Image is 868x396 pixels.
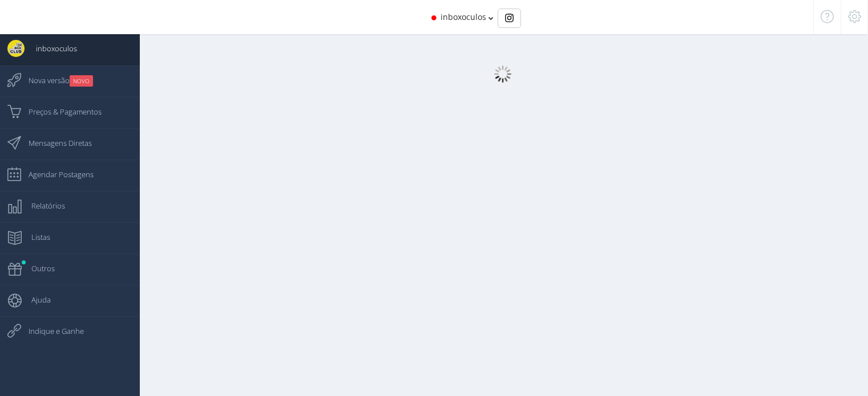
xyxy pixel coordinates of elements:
span: Listas [20,223,50,251]
img: loader.gif [494,66,511,83]
span: Outros [20,254,55,283]
span: inboxoculos [441,11,486,22]
img: Instagram_simple_icon.svg [505,14,514,22]
span: Nova versão [17,66,93,95]
div: Basic example [498,9,521,28]
span: Mensagens Diretas [17,129,92,157]
span: Relatórios [20,191,65,220]
span: inboxoculos [25,34,77,63]
span: Agendar Postagens [17,160,94,189]
span: Indique e Ganhe [17,317,84,345]
small: NOVO [70,75,93,87]
span: Ajuda [20,285,51,314]
span: Preços & Pagamentos [17,97,102,126]
img: User Image [7,40,25,57]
